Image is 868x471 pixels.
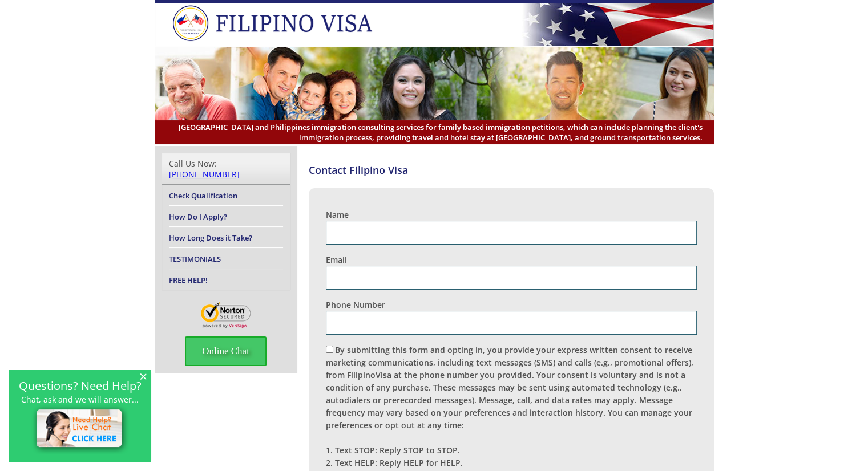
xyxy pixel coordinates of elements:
label: Name [326,209,349,220]
span: × [139,371,147,381]
label: Phone Number [326,299,385,310]
input: By submitting this form and opting in, you provide your express written consent to receive market... [326,346,333,353]
a: TESTIMONIALS [169,254,221,264]
a: FREE HELP! [169,275,208,285]
a: [PHONE_NUMBER] [169,169,240,180]
p: Chat, ask and we will answer... [14,395,146,404]
a: How Do I Apply? [169,212,227,222]
span: [GEOGRAPHIC_DATA] and Philippines immigration consulting services for family based immigration pe... [166,122,703,143]
h4: Contact Filipino Visa [309,163,714,177]
a: Check Qualification [169,190,237,201]
a: How Long Does it Take? [169,233,252,243]
div: Call Us Now: [169,158,283,180]
span: Online Chat [185,336,267,366]
h2: Questions? Need Help? [14,381,146,391]
img: live-chat-icon.png [31,404,129,454]
label: Email [326,254,347,265]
